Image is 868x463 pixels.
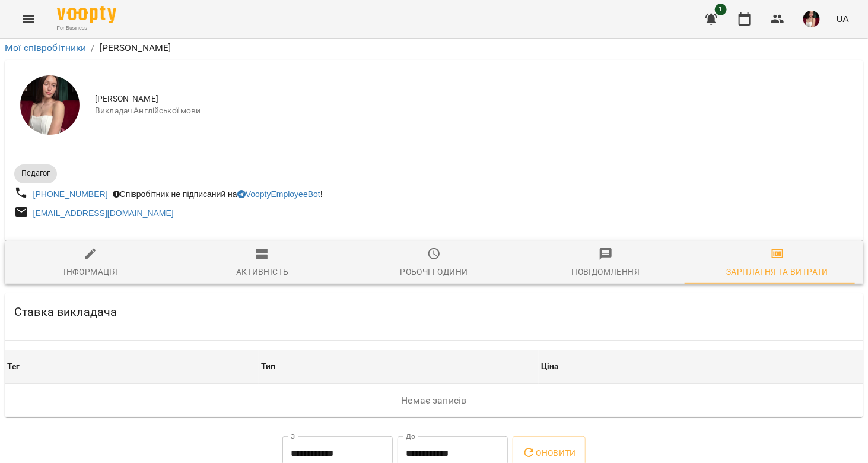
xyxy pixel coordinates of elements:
[95,93,854,105] span: [PERSON_NAME]
[100,41,171,55] p: [PERSON_NAME]
[33,189,108,199] a: [PHONE_NUMBER]
[715,4,727,15] span: 1
[7,394,861,408] p: Немає записів
[803,11,820,27] img: 59be0d6c32f31d9bcb4a2b9b97589b8b.jpg
[236,265,289,279] div: Активність
[837,12,849,25] span: UA
[95,105,854,117] span: Викладач Англійської мови
[5,350,259,383] th: Тег
[522,446,576,460] span: Оновити
[14,168,57,179] span: Педагог
[33,208,174,218] a: [EMAIL_ADDRESS][DOMAIN_NAME]
[832,8,854,30] button: UA
[5,41,863,55] nav: breadcrumb
[91,41,95,55] li: /
[57,24,116,32] span: For Business
[57,6,116,23] img: Voopty Logo
[572,265,640,279] div: Повідомлення
[539,350,863,383] th: Ціна
[5,42,87,53] a: Мої співробітники
[14,5,43,33] button: Menu
[110,186,325,202] div: Співробітник не підписаний на !
[20,75,80,135] img: Дудіна Крістіна
[259,350,539,383] th: Тип
[237,189,320,199] a: VooptyEmployeeBot
[63,265,117,279] div: Інформація
[400,265,468,279] div: Робочі години
[14,303,117,321] h6: Ставка викладача
[726,265,828,279] div: Зарплатня та Витрати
